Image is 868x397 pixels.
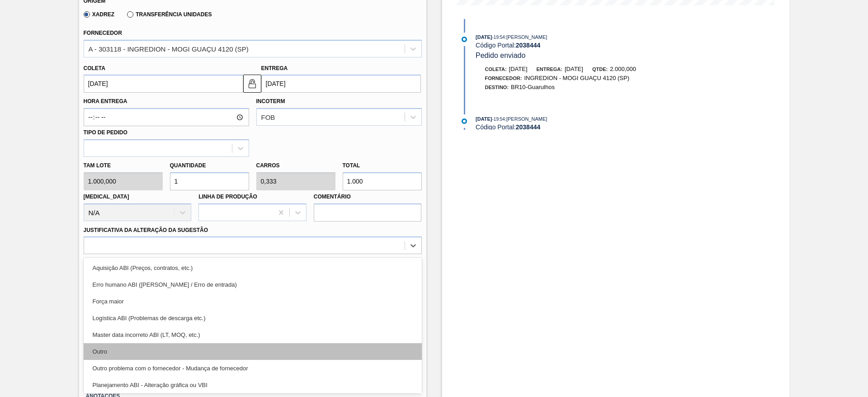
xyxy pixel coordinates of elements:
img: atual [462,37,467,42]
label: Quantidade [170,162,206,169]
span: BR10-Guarulhos [511,84,555,90]
img: atual [462,118,467,124]
span: [DATE] [565,66,583,72]
div: Master data incorreto ABI (LT, MOQ, etc.) [84,326,422,343]
div: Logística ABI (Problemas de descarga etc.) [84,310,422,326]
span: [DATE] [476,34,492,40]
span: [DATE] [476,116,492,122]
span: [DATE] [509,66,528,72]
label: Justificativa da Alteração da Sugestão [84,227,208,233]
span: Pedido enviado [476,52,525,59]
label: Total [343,162,360,169]
input: dd/mm/yyyy [261,75,421,93]
div: Força maior [84,293,422,310]
label: Tam lote [84,159,163,172]
label: [MEDICAL_DATA] [84,194,129,200]
div: Outro problema com o fornecedor - Mudança de fornecedor [84,360,422,377]
label: Comentário [314,190,422,203]
img: unlocked [247,78,258,89]
label: Entrega [261,65,288,71]
div: Código Portal: [476,42,690,49]
strong: 2038444 [516,42,541,49]
label: Coleta [84,65,105,71]
div: Outro [84,343,422,360]
label: Observações [84,256,422,269]
span: : [PERSON_NAME] [505,116,547,122]
div: A - 303118 - INGREDION - MOGI GUAÇU 4120 (SP) [89,45,249,52]
div: FOB [261,113,275,121]
label: Linha de Produção [198,194,257,200]
span: Entrega: [537,66,562,72]
div: Aquisição ABI (Preços, contratos, etc.) [84,260,422,276]
label: Incoterm [256,98,285,104]
label: Fornecedor [84,30,122,36]
label: Transferência Unidades [127,11,212,18]
input: dd/mm/yyyy [84,75,243,93]
span: Qtde: [592,66,608,72]
label: Xadrez [84,11,115,18]
div: Planejamento ABI - Alteração gráfica ou VBI [84,377,422,393]
span: Fornecedor: [485,76,522,81]
span: - 19:54 [492,35,505,40]
span: : [PERSON_NAME] [505,34,547,40]
label: Carros [256,162,280,169]
span: 2.000,000 [610,66,636,72]
span: INGREDION - MOGI GUAÇU 4120 (SP) [524,75,629,81]
div: Erro humano ABI ([PERSON_NAME] / Erro de entrada) [84,276,422,293]
span: - 19:54 [492,117,505,122]
label: Hora Entrega [84,95,249,108]
label: Tipo de pedido [84,129,127,136]
span: Coleta: [485,66,507,72]
button: unlocked [243,75,261,93]
div: Código Portal: [476,123,690,131]
span: Destino: [485,85,509,90]
strong: 2038444 [516,123,541,131]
